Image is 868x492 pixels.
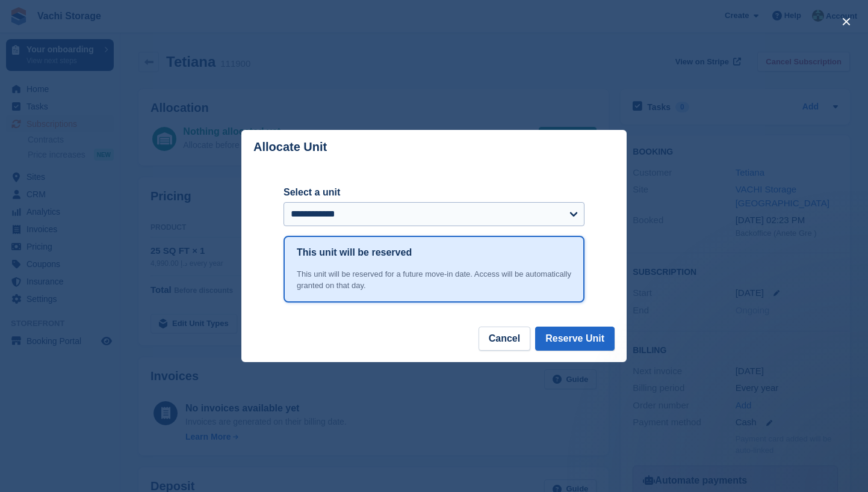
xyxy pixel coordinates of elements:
button: close [837,12,856,31]
div: This unit will be reserved for a future move-in date. Access will be automatically granted on tha... [297,268,571,292]
h1: This unit will be reserved [297,245,412,260]
label: Select a unit [284,185,584,200]
p: Allocate Unit [253,140,327,154]
button: Reserve Unit [535,327,615,351]
button: Cancel [479,327,530,351]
